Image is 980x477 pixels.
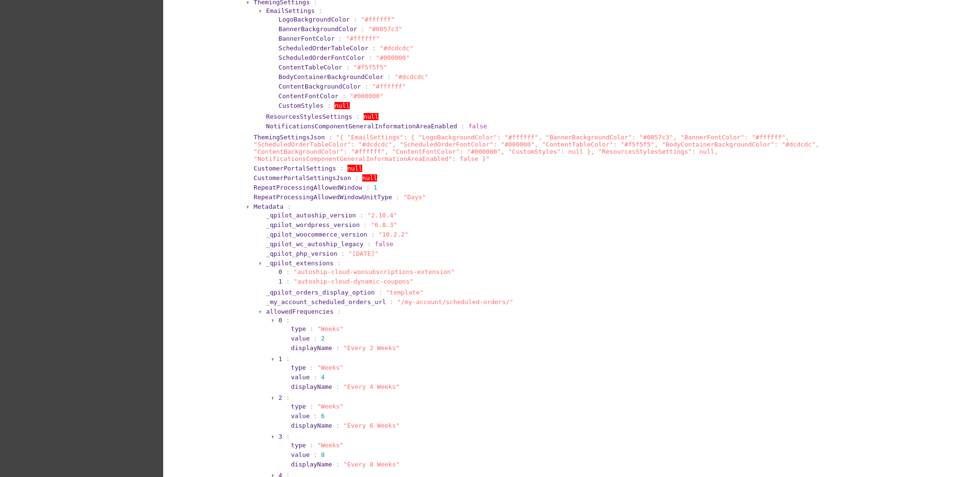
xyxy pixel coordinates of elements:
span: type [291,325,306,332]
span: : [286,317,290,324]
span: type [291,442,306,449]
span: : [340,165,344,172]
span: ThemingSettingsJson [254,134,325,141]
span: : [366,184,370,191]
span: _qpilot_php_version [266,250,337,257]
span: _qpilot_extensions [266,260,334,267]
span: "Every 4 Weeks" [344,383,400,390]
span: Metadata [254,203,284,210]
span: : [337,260,341,267]
span: "[DATE]" [348,250,379,257]
span: : [313,374,317,381]
span: : [372,45,376,52]
span: 1 [374,184,378,191]
span: value [291,451,310,458]
span: BannerFontColor [278,35,334,42]
span: : [379,289,382,296]
span: : [288,203,291,210]
span: : [313,412,317,420]
span: : [310,364,313,371]
span: "Weeks" [317,325,344,332]
span: null [362,174,377,182]
span: : [286,394,290,401]
span: ScheduledOrderTableColor [278,45,368,52]
span: displayName [291,383,332,390]
span: _qpilot_wc_autoship_legacy [266,240,364,248]
span: ScheduledOrderFontColor [278,54,365,61]
span: : [354,16,357,23]
span: BannerBackgroundColor [278,25,357,33]
span: "10.2.2" [379,231,409,238]
span: 4 [321,374,325,381]
span: ResourcesStylesSettings [266,113,352,120]
span: : [337,308,341,315]
span: : [327,102,331,109]
span: null [364,113,379,120]
span: : [286,278,290,285]
span: BodyContainerBackgroundColor [278,73,383,80]
span: "#ffffff" [361,16,394,23]
span: : [313,335,317,342]
span: 1 [278,278,282,285]
span: : [367,240,371,248]
span: : [336,422,340,429]
span: CustomerPortalSettingsJson [254,174,351,182]
span: "autoship-cloud-woosubscriptions-extension" [293,268,455,275]
span: : [310,403,313,410]
span: : [313,451,317,458]
span: allowedFrequencies [266,308,334,315]
span: "Every 2 Weeks" [344,344,400,352]
span: : [364,221,367,228]
span: type [291,364,306,371]
span: : [310,325,313,332]
span: 8 [321,451,325,458]
span: type [291,403,306,410]
span: _qpilot_woocommerce_version [266,231,367,238]
span: displayName [291,344,332,352]
span: : [319,7,323,14]
span: RepeatProcessingAllowedWindowUnitType [254,193,392,201]
span: : [387,73,391,80]
span: "#0857c3" [368,25,402,33]
span: CustomStyles [278,102,323,109]
span: : [286,268,290,275]
span: null [334,102,349,109]
span: 2 [278,394,282,401]
span: "Weeks" [317,364,344,371]
span: "#ffffff" [346,35,379,42]
span: "Every 6 Weeks" [344,422,400,429]
span: : [336,383,340,390]
span: : [356,113,360,120]
span: : [286,433,290,440]
span: "6.8.3" [371,221,397,228]
span: 2 [321,335,325,342]
span: "#dcdcdc" [395,73,428,80]
span: 0 [278,268,282,275]
span: RepeatProcessingAllowedWindow [254,184,362,191]
span: "#f5f5f5" [354,64,387,71]
span: 3 [278,433,282,440]
span: : [346,64,350,71]
span: _qpilot_orders_display_option [266,289,375,296]
span: false [468,123,487,130]
span: "{ "EmailSettings": { "LogoBackgroundColor": "#ffffff", "BannerBackgroundColor": "#0857c3", "Bann... [254,134,819,162]
span: : [336,461,340,468]
span: CustomerPortalSettings [254,165,336,172]
span: : [341,250,345,257]
span: value [291,374,310,381]
span: : [342,92,346,100]
span: EmailSettings [266,7,315,14]
span: "2.10.4" [367,212,397,219]
span: : [286,355,290,363]
span: : [365,83,368,90]
span: false [375,240,393,248]
span: value [291,335,310,342]
span: _qpilot_autoship_version [266,212,356,219]
span: "template" [386,289,423,296]
span: value [291,412,310,420]
span: : [360,212,364,219]
span: NotificationsComponentGeneralInformationAreaEnabled [266,123,457,130]
span: displayName [291,461,332,468]
span: "#000000" [376,54,410,61]
span: "Weeks" [317,403,344,410]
